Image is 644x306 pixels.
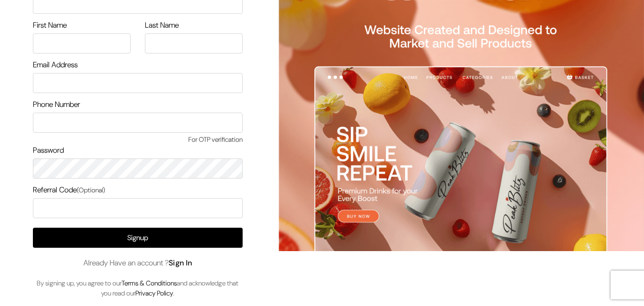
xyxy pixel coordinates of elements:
[135,289,173,297] a: Privacy Policy
[33,135,243,145] span: For OTP verification
[33,145,64,156] label: Password
[122,279,177,287] a: Terms & Conditions
[169,258,193,268] a: Sign In
[33,99,80,110] label: Phone Number
[145,20,179,31] label: Last Name
[77,186,105,194] span: (Optional)
[33,228,243,248] button: Signup
[83,257,193,269] span: Already Have an account ?
[33,20,67,31] label: First Name
[33,59,78,71] label: Email Address
[33,278,243,298] p: By signing up, you agree to our and acknowledge that you read our .
[33,184,105,196] label: Referral Code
